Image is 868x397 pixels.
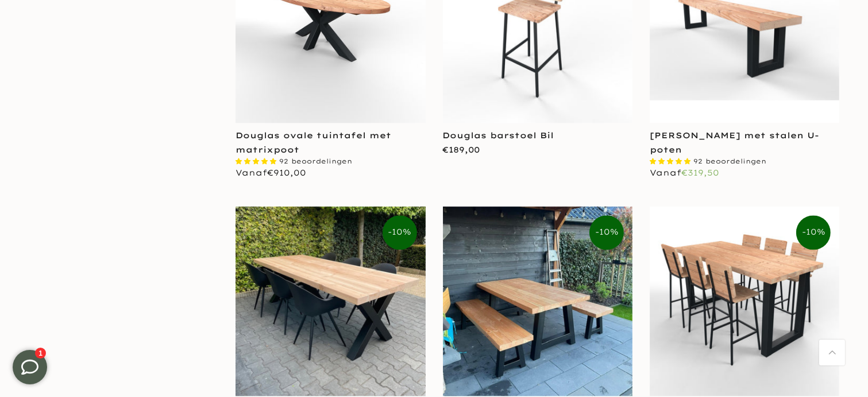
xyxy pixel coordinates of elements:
[650,130,819,155] a: [PERSON_NAME] met stalen U-poten
[443,130,554,141] a: Douglas barstoel Bil
[693,157,766,165] span: 92 beoordelingen
[650,168,719,178] span: Vanaf
[650,157,693,165] span: 4.87 stars
[236,157,279,165] span: 4.87 stars
[279,157,352,165] span: 92 beoordelingen
[236,130,391,155] a: Douglas ovale tuintafel met matrixpoot
[443,145,480,155] span: €189,00
[1,338,59,396] iframe: toggle-frame
[796,215,831,250] span: -10%
[383,215,417,250] span: -10%
[819,340,845,365] a: Terug naar boven
[681,168,719,178] span: €319,50
[267,168,306,178] span: €910,00
[236,168,306,178] span: Vanaf
[589,215,624,250] span: -10%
